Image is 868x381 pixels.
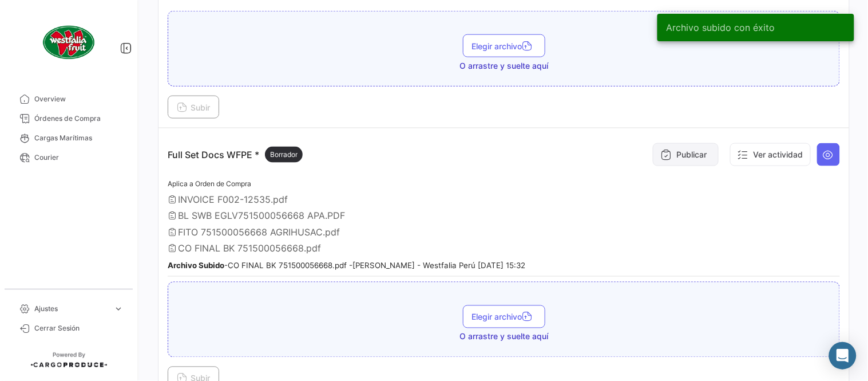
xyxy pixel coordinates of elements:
[463,305,545,328] button: Elegir archivo
[168,147,303,163] p: Full Set Docs WFPE *
[730,143,811,166] button: Ver actividad
[829,342,857,370] div: Abrir Intercom Messenger
[472,312,536,322] span: Elegir archivo
[177,103,210,112] span: Subir
[9,148,128,167] a: Courier
[34,133,124,143] span: Cargas Marítimas
[113,304,124,314] span: expand_more
[168,96,219,119] button: Subir
[168,179,251,188] span: Aplica a Orden de Compra
[178,226,340,238] span: FITO 751500056668 AGRIHUSAC.pdf
[34,323,124,333] span: Cerrar Sesión
[178,210,345,221] span: BL SWB EGLV751500056668 APA.PDF
[34,304,109,314] span: Ajustes
[9,109,128,128] a: Órdenes de Compra
[178,243,321,254] span: CO FINAL BK 751500056668.pdf
[168,261,525,270] small: - CO FINAL BK 751500056668.pdf - [PERSON_NAME] - Westfalia Perú [DATE] 15:32
[459,60,548,72] span: O arrastre y suelte aquí
[9,89,128,109] a: Overview
[667,22,775,33] span: Archivo subido con éxito
[34,152,124,163] span: Courier
[9,128,128,148] a: Cargas Marítimas
[463,34,545,57] button: Elegir archivo
[40,14,97,71] img: client-50.png
[34,94,124,104] span: Overview
[270,150,298,160] span: Borrador
[178,194,288,205] span: INVOICE F002-12535.pdf
[653,143,719,166] button: Publicar
[472,41,536,51] span: Elegir archivo
[459,331,548,343] span: O arrastre y suelte aquí
[34,113,124,124] span: Órdenes de Compra
[168,261,224,270] b: Archivo Subido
